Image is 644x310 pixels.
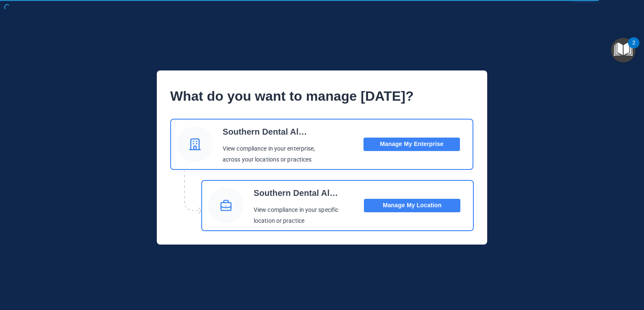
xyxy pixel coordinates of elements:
[254,216,340,227] p: location or practice
[170,84,474,109] p: What do you want to manage [DATE]?
[223,123,309,140] p: Southern Dental Alliance
[254,185,340,201] p: Southern Dental Alliance
[254,205,340,216] p: View compliance in your specific
[364,199,460,212] button: Manage My Location
[364,138,460,151] button: Manage My Enterprise
[499,251,634,284] iframe: Drift Widget Chat Controller
[223,154,315,165] p: across your locations or practices
[611,38,636,63] button: Open Resource Center, 2 new notifications
[223,143,315,154] p: View compliance in your enterprise,
[632,43,635,54] div: 2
